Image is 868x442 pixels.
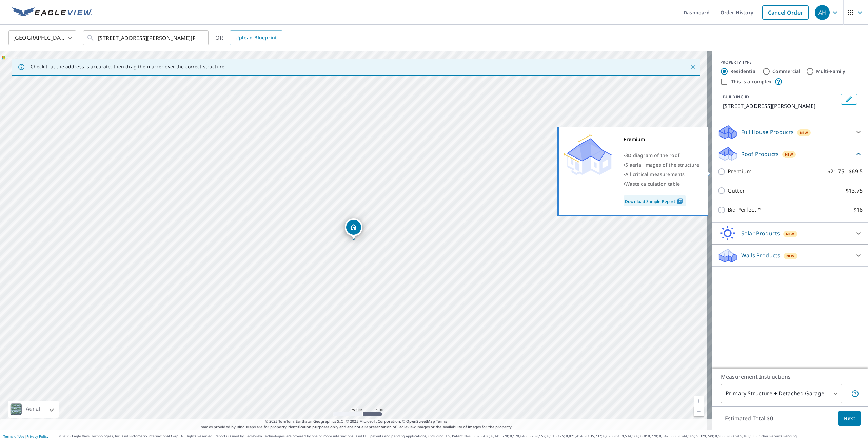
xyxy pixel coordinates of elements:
p: Walls Products [741,251,780,259]
span: All critical measurements [625,171,685,177]
p: Bid Perfect™ [728,206,761,214]
input: Search by address or latitude-longitude [98,28,195,47]
p: Solar Products [741,229,780,237]
div: Walls ProductsNew [717,247,863,264]
div: Aerial [8,401,59,418]
div: AH [815,5,830,20]
p: $21.75 - $69.5 [827,167,863,176]
a: Terms of Use [3,434,24,439]
a: Privacy Policy [26,434,48,439]
a: Download Sample Report [624,195,686,206]
span: 3D diagram of the roof [625,152,679,159]
div: OR [215,30,282,45]
p: Premium [728,167,752,176]
p: Roof Products [741,150,779,158]
span: New [800,130,808,135]
label: Commercial [772,68,801,75]
span: Your report will include the primary structure and a detached garage if one exists. [851,390,859,398]
span: 5 aerial images of the structure [625,162,699,168]
span: New [786,253,795,259]
div: Full House ProductsNew [717,124,863,140]
p: Gutter [728,187,745,195]
button: Close [688,63,697,71]
p: [STREET_ADDRESS][PERSON_NAME] [723,102,838,110]
a: Terms [436,419,447,424]
div: • [624,151,699,160]
p: $13.75 [846,187,863,195]
span: New [786,231,794,237]
span: New [785,152,793,157]
a: Upload Blueprint [230,30,282,45]
label: This is a complex [731,78,772,85]
span: © 2025 TomTom, Earthstar Geographics SIO, © 2025 Microsoft Corporation, © [265,419,447,424]
div: • [624,179,699,189]
label: Multi-Family [816,68,846,75]
div: [GEOGRAPHIC_DATA] [8,28,76,47]
div: • [624,170,699,179]
a: Current Level 17, Zoom In [694,396,704,406]
div: Roof ProductsNew [717,146,863,162]
p: BUILDING ID [723,94,749,100]
img: Pdf Icon [675,198,685,204]
p: Check that the address is accurate, then drag the marker over the correct structure. [31,64,226,70]
label: Residential [730,68,757,75]
div: Solar ProductsNew [717,225,863,241]
a: Current Level 17, Zoom Out [694,406,704,416]
p: © 2025 Eagle View Technologies, Inc. and Pictometry International Corp. All Rights Reserved. Repo... [59,434,865,439]
div: Premium [624,134,699,144]
button: Edit building 1 [841,94,857,105]
div: • [624,160,699,170]
p: Full House Products [741,128,794,136]
button: Next [838,411,861,426]
img: Premium [564,134,612,175]
span: Upload Blueprint [235,34,277,42]
div: Primary Structure + Detached Garage [721,384,842,403]
div: Aerial [24,401,42,418]
p: $18 [853,206,863,214]
p: Estimated Total: $0 [719,411,778,426]
div: Dropped pin, building 1, Residential property, 820 Harry Paul Dr Lake Orion, MI 48362 [345,218,362,239]
div: PROPERTY TYPE [720,59,860,65]
a: Cancel Order [762,5,809,20]
img: EV Logo [12,7,92,18]
p: | [3,434,48,438]
span: Next [844,414,855,423]
p: Measurement Instructions [721,373,859,381]
a: OpenStreetMap [406,419,435,424]
span: Waste calculation table [625,181,680,187]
